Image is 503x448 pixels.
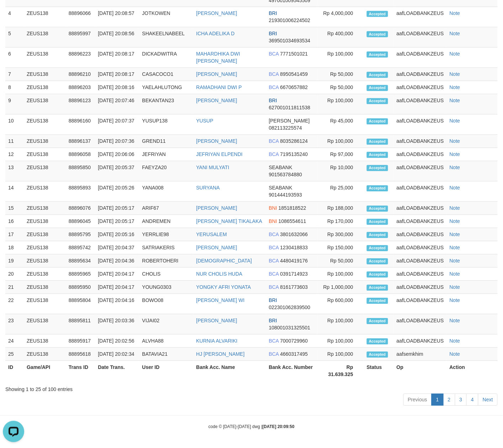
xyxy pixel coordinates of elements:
a: 4 [466,394,478,406]
a: Note [450,72,460,77]
span: BCA [269,152,279,157]
td: aafLOADBANKZEUS [394,68,447,81]
a: Note [450,285,460,290]
span: Copy 4660317495 to clipboard [280,351,308,357]
th: Status [364,361,394,381]
td: Rp 188,000 [318,202,364,215]
span: BRI [269,318,277,324]
td: 7 [5,68,24,81]
td: ZEUS138 [24,115,66,135]
td: 88895811 [66,314,95,335]
span: Copy 1230418833 to clipboard [280,245,308,251]
td: ZEUS138 [24,335,66,348]
td: 15 [5,202,24,215]
span: Copy 8035286124 to clipboard [280,139,308,144]
td: 18 [5,241,24,255]
td: CHOLIS [139,268,194,281]
span: Accepted [367,139,388,145]
td: ZEUS138 [24,148,66,161]
span: [PERSON_NAME] [269,118,310,124]
td: [DATE] 20:04:37 [95,241,139,255]
td: 9 [5,94,24,115]
span: BCA [269,258,279,264]
td: [DATE] 20:02:56 [95,335,139,348]
span: Accepted [367,232,388,238]
a: ICHA ADELIKA D [196,31,235,37]
td: ROBERTOHERI [139,255,194,268]
span: Copy 901563784880 to clipboard [269,172,302,178]
a: Note [450,31,460,37]
td: 88896076 [66,202,95,215]
span: BCA [269,271,279,277]
td: 88896203 [66,81,95,94]
td: aafLOADBANKZEUS [394,228,447,241]
td: ZEUS138 [24,161,66,182]
span: Copy 369501034693534 to clipboard [269,38,311,44]
td: ZEUS138 [24,314,66,335]
span: Accepted [367,339,388,345]
span: Accepted [367,272,388,278]
td: 19 [5,255,24,268]
td: [DATE] 20:08:17 [95,48,139,68]
span: Accepted [367,31,388,37]
td: aafLOADBANKZEUS [394,27,447,48]
a: MAHARDHIKA DWI [PERSON_NAME] [196,51,240,64]
a: Note [450,232,460,238]
td: ZEUS138 [24,7,66,27]
a: Note [450,118,460,124]
span: Accepted [367,285,388,291]
span: Accepted [367,11,388,17]
span: BCA [269,85,279,90]
td: 13 [5,161,24,182]
td: 16 [5,215,24,228]
td: 11 [5,135,24,148]
button: Open LiveChat chat widget [3,3,24,24]
td: 88896210 [66,68,95,81]
td: Rp 100,000 [318,48,364,68]
td: Rp 50,000 [318,255,364,268]
td: [DATE] 20:05:26 [95,182,139,202]
a: [DEMOGRAPHIC_DATA] [196,258,252,264]
td: [DATE] 20:02:34 [95,348,139,361]
span: Copy 4480419176 to clipboard [280,258,308,264]
span: Copy 901444193593 to clipboard [269,192,302,198]
td: [DATE] 20:05:17 [95,215,139,228]
span: Copy 7000729960 to clipboard [280,338,308,344]
th: Date Trans. [95,361,139,381]
td: aafLOADBANKZEUS [394,94,447,115]
td: 22 [5,294,24,314]
a: 2 [443,394,455,406]
td: CASACOCO1 [139,68,194,81]
td: ZEUS138 [24,48,66,68]
td: Rp 400,000 [318,27,364,48]
td: ZEUS138 [24,215,66,228]
td: 14 [5,182,24,202]
span: Copy 7771501021 to clipboard [280,51,308,57]
td: Rp 25,000 [318,182,364,202]
a: Note [450,351,460,357]
td: aafsemkhim [394,348,447,361]
td: aafLOADBANKZEUS [394,182,447,202]
td: Rp 100,000 [318,268,364,281]
a: YONGKY AFRI YONATA [196,285,251,290]
a: Note [450,139,460,144]
span: Accepted [367,165,388,171]
a: 3 [455,394,467,406]
span: Accepted [367,219,388,225]
td: ARIF67 [139,202,194,215]
a: RAMADHANI DWI P [196,85,242,90]
td: 23 [5,314,24,335]
span: BCA [269,285,279,290]
span: Accepted [367,98,388,104]
span: SEABANK [269,185,292,191]
span: BNI [269,219,277,224]
td: Rp 1,000,000 [318,281,364,294]
th: Rp 31.639.325 [318,361,364,381]
span: Accepted [367,259,388,265]
td: 88896223 [66,48,95,68]
td: BOWO08 [139,294,194,314]
span: Copy 8950541459 to clipboard [280,72,308,77]
td: aafLOADBANKZEUS [394,294,447,314]
td: ZEUS138 [24,294,66,314]
span: Accepted [367,186,388,192]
